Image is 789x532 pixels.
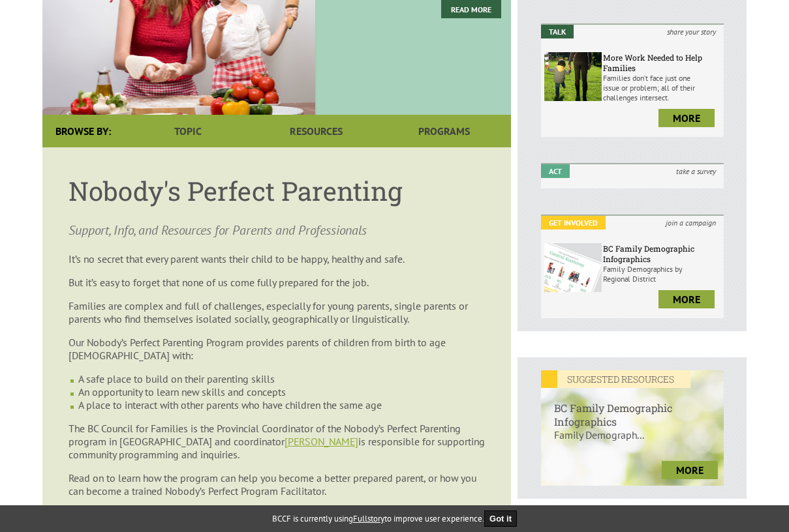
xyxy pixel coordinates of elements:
p: Families don’t face just one issue or problem; all of their challenges intersect. [603,73,720,102]
a: more [658,290,715,308]
i: join a campaign [658,216,724,229]
div: Browse By: [42,115,124,147]
p: Families are complex and full of challenges, especially for young parents, single parents or pare... [69,299,485,325]
a: Fullstory [353,513,384,524]
em: Act [541,164,570,178]
i: share your story [659,25,724,38]
a: [PERSON_NAME] [285,435,358,448]
p: Read on to learn how the program can help you become a better prepared parent, or how you can bec... [69,471,485,497]
button: Got it [484,510,517,527]
a: more [658,109,715,127]
a: Programs [380,115,508,147]
p: Our Nobody’s Perfect Parenting Program provides parents of children from birth to age [DEMOGRAPHI... [69,336,485,362]
li: A place to interact with other parents who have children the same age [78,398,485,411]
em: Get Involved [541,216,606,229]
p: Family Demograph... [541,428,724,454]
p: Family Demographics by Regional District [603,264,720,284]
em: SUGGESTED RESOURCES [541,370,690,388]
h6: BC Family Demographic Infographics [541,388,724,428]
h1: Nobody's Perfect Parenting [69,173,485,208]
a: Topic [124,115,252,147]
i: take a survey [668,164,724,178]
a: Resources [252,115,380,147]
p: The BC Council for Families is the Provincial Coordinator of the Nobody’s Perfect Parenting progr... [69,422,485,461]
li: A safe place to build on their parenting skills [78,372,485,385]
a: more [662,461,718,479]
li: An opportunity to learn new skills and concepts [78,385,485,398]
p: Support, Info, and Resources for Parents and Professionals [69,221,485,239]
h6: More Work Needed to Help Families [603,52,720,73]
h6: BC Family Demographic Infographics [603,243,720,264]
em: Talk [541,25,574,38]
p: But it’s easy to forget that none of us come fully prepared for the job. [69,276,485,289]
p: It’s no secret that every parent wants their child to be happy, healthy and safe. [69,252,485,265]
